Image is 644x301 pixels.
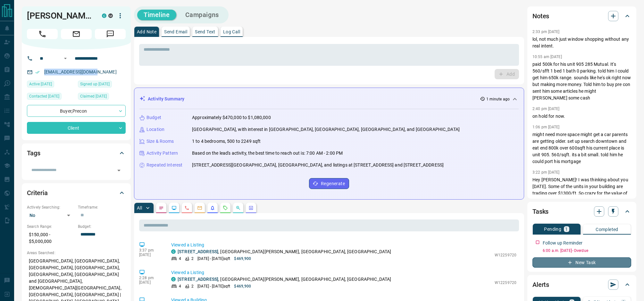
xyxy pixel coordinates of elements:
[532,170,560,175] p: 3:22 pm [DATE]
[532,36,631,49] p: lol, not much just window shopping without any real intent.
[532,131,631,165] p: might need more space might get a car parents are getting older. set up search downtown and eat e...
[195,30,215,34] p: Send Text
[27,105,126,117] div: Buyer , Precon
[179,256,181,262] p: 4
[191,283,194,289] p: 2
[544,227,561,231] p: Pending
[27,210,75,220] div: No
[532,279,549,290] h2: Alerts
[495,280,516,286] p: W12259720
[146,138,174,145] p: Size & Rooms
[137,30,156,34] p: Add Note
[35,70,40,74] svg: Email Verified
[236,205,241,211] svg: Opportunities
[27,229,75,247] p: $150,000 - $5,000,000
[192,138,261,145] p: 1 to 4 bedrooms, 500 to 2249 sqft
[102,13,106,18] div: condos.ca
[78,224,126,229] p: Budget:
[532,113,631,120] p: on hold for now.
[80,93,107,99] span: Claimed [DATE]
[62,55,69,62] button: Open
[27,81,75,90] div: Sat Jul 19 2025
[223,30,240,34] p: Log Call
[78,93,126,102] div: Sat Nov 07 2015
[532,176,631,210] p: Hey [PERSON_NAME]! I was thinking about you [DATE]. Some of the units in your building are tradin...
[178,249,218,254] a: [STREET_ADDRESS]
[114,166,123,175] button: Open
[27,148,40,158] h2: Tags
[27,29,58,39] span: Call
[61,29,92,39] span: Email
[234,256,251,262] p: $469,900
[192,114,271,121] p: Approximately $470,000 to $1,080,000
[532,257,631,268] button: New Task
[171,249,176,254] div: condos.ca
[486,96,510,102] p: 1 minute ago
[532,55,562,59] p: 10:55 am [DATE]
[192,150,343,157] p: Based on the lead's activity, the best time to reach out is: 7:00 AM - 2:00 PM
[178,248,391,255] p: , [GEOGRAPHIC_DATA][PERSON_NAME], [GEOGRAPHIC_DATA], [GEOGRAPHIC_DATA]
[29,93,59,99] span: Contacted [DATE]
[532,125,560,129] p: 1:06 pm [DATE]
[27,122,126,134] div: Client
[27,93,75,102] div: Tue May 07 2024
[27,185,126,201] div: Criteria
[27,204,75,210] p: Actively Searching:
[192,162,444,168] p: [STREET_ADDRESS][GEOGRAPHIC_DATA], [GEOGRAPHIC_DATA], and listings at [STREET_ADDRESS] and [STREE...
[27,145,126,161] div: Tags
[137,10,176,20] button: Timeline
[532,8,631,24] div: Notes
[179,283,181,289] p: 4
[95,29,126,39] span: Message
[179,10,225,20] button: Campaigns
[178,277,218,282] a: [STREET_ADDRESS]
[596,227,618,232] p: Completed
[164,30,187,34] p: Send Email
[139,280,162,285] p: [DATE]
[137,206,142,210] p: All
[532,206,548,217] h2: Tasks
[171,269,516,276] p: Viewed a Listing
[184,205,189,211] svg: Calls
[197,205,202,211] svg: Emails
[27,250,126,256] p: Areas Searched:
[146,150,178,157] p: Activity Pattern
[234,283,251,289] p: $469,900
[148,96,184,102] p: Activity Summary
[27,188,48,198] h2: Criteria
[192,126,460,133] p: [GEOGRAPHIC_DATA], with interest in [GEOGRAPHIC_DATA], [GEOGRAPHIC_DATA], [GEOGRAPHIC_DATA], and ...
[178,276,391,283] p: , [GEOGRAPHIC_DATA][PERSON_NAME], [GEOGRAPHIC_DATA], [GEOGRAPHIC_DATA]
[532,107,560,111] p: 2:40 pm [DATE]
[139,93,519,105] div: Activity Summary1 minute ago
[27,11,92,21] h1: [PERSON_NAME]
[223,205,228,211] svg: Requests
[532,30,560,34] p: 2:33 pm [DATE]
[532,277,631,292] div: Alerts
[309,178,349,189] button: Regenerate
[191,256,194,262] p: 2
[210,205,215,211] svg: Listing Alerts
[108,13,113,18] div: mrloft.ca
[146,162,182,168] p: Repeated Interest
[532,204,631,219] div: Tasks
[565,227,568,231] p: 1
[139,253,162,257] p: [DATE]
[197,256,230,262] p: [DATE] - [DATE] sqft
[171,242,516,248] p: Viewed a Listing
[248,205,254,211] svg: Agent Actions
[139,276,162,280] p: 2:28 pm
[171,277,176,281] div: condos.ca
[532,11,549,21] h2: Notes
[495,252,516,258] p: W12259720
[44,69,117,74] a: [EMAIL_ADDRESS][DOMAIN_NAME]
[171,205,177,211] svg: Lead Browsing Activity
[146,126,164,133] p: Location
[146,114,161,121] p: Budget
[29,81,52,87] span: Active [DATE]
[532,61,631,101] p: paid 500k for his unit 905 285 Mutual. It's 560/sfft 1 bed 1 bath 0 parking. told him I could get...
[78,204,126,210] p: Timeframe:
[80,81,110,87] span: Signed up [DATE]
[543,248,631,254] p: 6:00 a.m. [DATE] - Overdue
[78,81,126,90] div: Sat Nov 07 2015
[159,205,164,211] svg: Notes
